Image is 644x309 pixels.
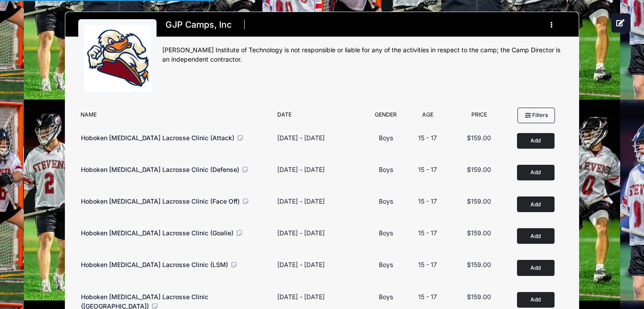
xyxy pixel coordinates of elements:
[81,229,233,237] span: Hoboken [MEDICAL_DATA] Lacrosse Clinic (Goalie)
[277,165,325,174] div: [DATE] - [DATE]
[467,197,491,205] span: $159.00
[379,197,393,205] span: Boys
[467,134,491,142] span: $159.00
[81,134,234,142] span: Hoboken [MEDICAL_DATA] Lacrosse Clinic (Attack)
[277,292,325,301] div: [DATE] - [DATE]
[418,166,437,173] span: 15 - 17
[277,260,325,269] div: [DATE] - [DATE]
[379,166,393,173] span: Boys
[517,165,555,180] button: Add
[517,292,555,308] button: Add
[517,133,555,149] button: Add
[162,46,566,64] div: [PERSON_NAME] Institute of Technology is not responsible or liable for any of the activities in r...
[418,229,437,237] span: 15 - 17
[467,293,491,301] span: $159.00
[76,111,273,123] div: Name
[418,261,437,268] span: 15 - 17
[517,228,555,244] button: Add
[84,25,151,92] img: logo
[418,293,437,301] span: 15 - 17
[418,134,437,142] span: 15 - 17
[379,261,393,268] span: Boys
[162,17,234,33] h1: GJP Camps, Inc
[379,293,393,301] span: Boys
[81,166,239,173] span: Hoboken [MEDICAL_DATA] Lacrosse Clinic (Defense)
[277,133,325,142] div: [DATE] - [DATE]
[379,229,393,237] span: Boys
[273,111,366,123] div: Date
[379,134,393,142] span: Boys
[81,197,240,205] span: Hoboken [MEDICAL_DATA] Lacrosse Clinic (Face Off)
[277,228,325,238] div: [DATE] - [DATE]
[81,261,228,268] span: Hoboken [MEDICAL_DATA] Lacrosse Clinic (LSM)
[517,108,555,123] button: Filters
[467,229,491,237] span: $159.00
[418,197,437,205] span: 15 - 17
[366,111,406,123] div: Gender
[277,196,325,206] div: [DATE] - [DATE]
[406,111,450,123] div: Age
[517,196,555,212] button: Add
[450,111,509,123] div: Price
[517,260,555,276] button: Add
[467,166,491,173] span: $159.00
[467,261,491,268] span: $159.00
